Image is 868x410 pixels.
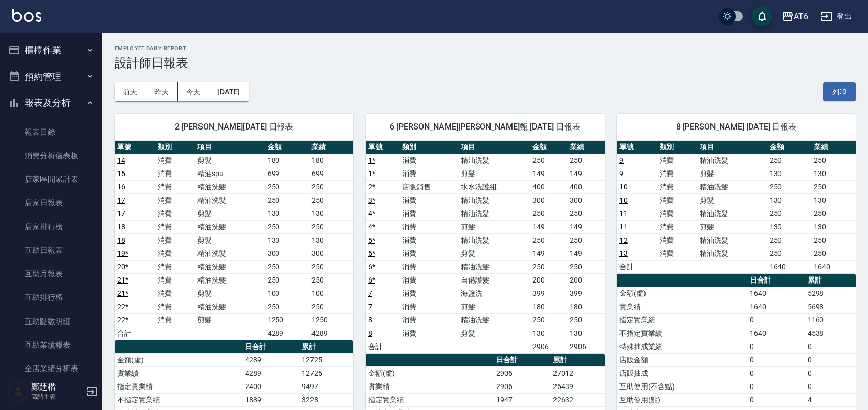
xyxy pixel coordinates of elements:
a: 17 [117,196,125,204]
button: 報表及分析 [4,90,98,116]
td: 精油洗髮 [458,313,529,327]
td: 100 [309,287,353,300]
td: 店販銷售 [399,180,458,193]
img: Person [8,381,29,402]
td: 399 [530,287,567,300]
button: 今天 [178,82,210,101]
td: 130 [309,233,353,247]
td: 金額(虛) [366,366,494,380]
td: 250 [309,180,353,193]
th: 單號 [366,141,399,154]
td: 250 [309,220,353,233]
td: 250 [309,300,353,313]
td: 1947 [494,393,550,406]
h5: 鄭莛楷 [31,382,83,392]
a: 9 [619,169,624,178]
td: 149 [567,247,605,260]
td: 4289 [265,327,309,340]
td: 250 [767,207,812,220]
td: 0 [747,380,805,393]
td: 指定實業績 [115,380,242,393]
td: 130 [265,233,309,247]
table: a dense table [617,141,856,274]
td: 消費 [399,273,458,287]
td: 4538 [805,327,856,340]
td: 消費 [657,180,698,193]
td: 剪髮 [697,193,767,207]
a: 12 [619,236,628,244]
td: 精油洗髮 [697,207,767,220]
a: 15 [117,169,125,178]
td: 消費 [657,247,698,260]
td: 180 [567,300,605,313]
td: 互助使用(不含點) [617,380,747,393]
th: 類別 [155,141,195,154]
th: 項目 [195,141,264,154]
td: 130 [767,167,812,180]
th: 業績 [567,141,605,154]
td: 剪髮 [458,327,529,340]
td: 0 [747,353,805,366]
td: 130 [567,327,605,340]
td: 剪髮 [195,313,264,327]
span: 2 [PERSON_NAME][DATE] 日報表 [127,122,341,132]
img: Logo [12,9,41,22]
a: 店家區間累計表 [4,167,98,191]
td: 180 [265,154,309,167]
td: 精油洗髮 [697,180,767,193]
td: 180 [309,154,353,167]
td: 剪髮 [697,167,767,180]
td: 27012 [550,366,605,380]
a: 互助日報表 [4,239,98,262]
th: 金額 [530,141,567,154]
td: 消費 [657,220,698,233]
td: 1160 [805,313,856,327]
td: 2906 [530,340,567,353]
td: 149 [530,247,567,260]
td: 699 [265,167,309,180]
td: 消費 [155,220,195,233]
a: 消費分析儀表板 [4,144,98,167]
td: 剪髮 [195,233,264,247]
td: 消費 [155,260,195,273]
td: 精油洗髮 [697,247,767,260]
a: 報表目錄 [4,120,98,144]
td: 0 [805,380,856,393]
p: 高階主管 [31,392,83,401]
td: 250 [265,260,309,273]
button: 昨天 [146,82,178,101]
th: 日合計 [242,340,299,354]
td: 消費 [399,287,458,300]
td: 消費 [399,207,458,220]
td: 消費 [399,193,458,207]
td: 水水洗護組 [458,180,529,193]
a: 互助月報表 [4,262,98,286]
td: 店販金額 [617,353,747,366]
td: 400 [530,180,567,193]
button: [DATE] [209,82,248,101]
td: 250 [265,220,309,233]
td: 250 [811,247,856,260]
td: 250 [767,247,812,260]
td: 300 [309,247,353,260]
a: 7 [368,289,372,297]
td: 消費 [155,167,195,180]
td: 26439 [550,380,605,393]
td: 1640 [811,260,856,273]
td: 250 [265,193,309,207]
td: 消費 [399,313,458,327]
td: 5698 [805,300,856,313]
td: 250 [567,207,605,220]
td: 4289 [309,327,353,340]
td: 合計 [617,260,657,273]
td: 250 [767,233,812,247]
td: 250 [265,273,309,287]
td: 指定實業績 [617,313,747,327]
td: 合計 [115,327,155,340]
td: 消費 [155,154,195,167]
a: 10 [619,183,628,191]
td: 149 [530,167,567,180]
td: 消費 [399,327,458,340]
a: 10 [619,196,628,204]
td: 消費 [155,247,195,260]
